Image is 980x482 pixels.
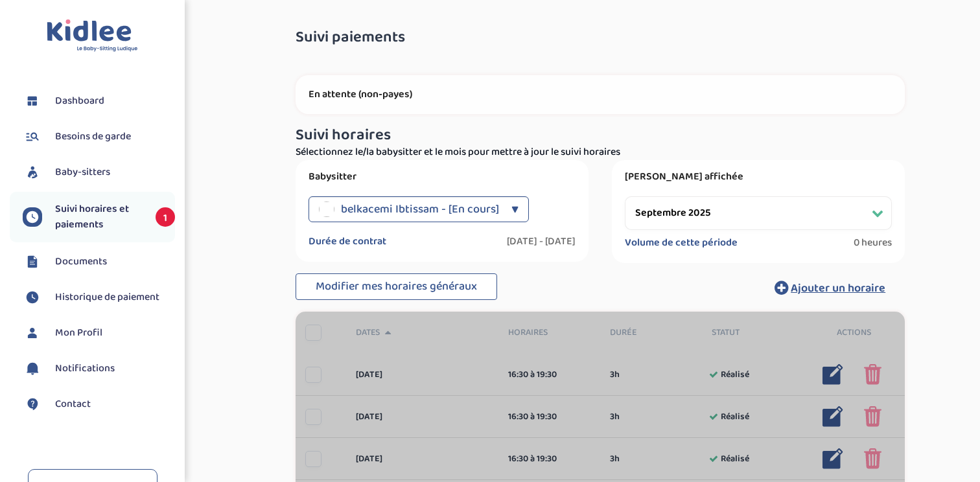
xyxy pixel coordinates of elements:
a: Notifications [23,359,175,378]
a: Dashboard [23,91,175,111]
h3: Suivi horaires [296,127,905,144]
span: Dashboard [55,93,104,109]
img: besoin.svg [23,127,42,146]
button: Modifier mes horaires généraux [296,273,497,301]
button: Ajouter un horaire [755,273,905,302]
img: suivihoraire.svg [23,288,42,307]
img: suivihoraire.svg [23,207,42,227]
span: Documents [55,254,107,270]
a: Documents [23,252,175,271]
img: documents.svg [23,252,42,271]
label: [PERSON_NAME] affichée [625,170,892,183]
span: 0 heures [854,236,892,249]
p: En attente (non-payes) [309,88,892,101]
img: dashboard.svg [23,91,42,111]
a: Contact [23,395,175,414]
span: Ajouter un horaire [791,279,885,297]
span: Suivi horaires et paiements [55,201,143,233]
span: Modifier mes horaires généraux [316,277,477,295]
span: Contact [55,396,91,412]
a: Suivi horaires et paiements 1 [23,201,175,233]
span: Besoins de garde [55,129,131,144]
a: Besoins de garde [23,127,175,146]
label: Babysitter [309,170,576,183]
a: Historique de paiement [23,288,175,307]
img: babysitters.svg [23,163,42,182]
span: Mon Profil [55,325,102,341]
img: profil.svg [23,323,42,343]
label: Durée de contrat [309,235,386,248]
a: Mon Profil [23,323,175,343]
img: contact.svg [23,395,42,414]
img: notification.svg [23,359,42,378]
p: Sélectionnez le/la babysitter et le mois pour mettre à jour le suivi horaires [296,144,905,160]
div: ▼ [511,196,519,222]
span: Baby-sitters [55,165,110,180]
label: Volume de cette période [625,236,738,249]
label: [DATE] - [DATE] [507,235,576,248]
span: Notifications [55,361,115,376]
a: Baby-sitters [23,163,175,182]
span: Historique de paiement [55,290,159,305]
img: logo.svg [47,19,138,52]
span: 1 [156,207,175,227]
span: Suivi paiements [296,29,405,46]
span: belkacemi Ibtissam - [En cours] [341,196,499,222]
